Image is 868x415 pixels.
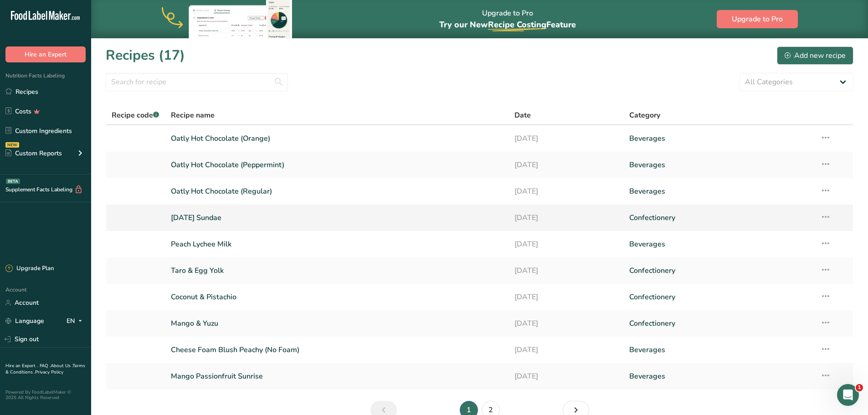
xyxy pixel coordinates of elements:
[5,46,86,62] button: Hire an Expert
[112,110,159,120] span: Recipe code
[5,149,62,158] div: Custom Reports
[5,363,85,375] a: Terms & Conditions .
[629,208,809,227] a: Confectionery
[171,110,215,121] span: Recipe name
[629,155,809,174] a: Beverages
[439,0,576,38] div: Upgrade to Pro
[514,208,618,227] a: [DATE]
[777,46,853,65] button: Add new recipe
[439,19,576,30] span: Try our New Feature
[514,340,618,359] a: [DATE]
[5,264,54,273] div: Upgrade Plan
[5,363,38,369] a: Hire an Expert .
[5,142,19,148] div: NEW
[488,19,546,30] span: Recipe Costing
[629,287,809,307] a: Confectionery
[629,261,809,280] a: Confectionery
[514,261,618,280] a: [DATE]
[514,314,618,333] a: [DATE]
[171,155,504,174] a: Oatly Hot Chocolate (Peppermint)
[171,340,504,359] a: Cheese Foam Blush Peachy (No Foam)
[514,287,618,307] a: [DATE]
[106,45,185,66] h1: Recipes (17)
[171,261,504,280] a: Taro & Egg Yolk
[106,73,288,91] input: Search for recipe
[629,110,660,121] span: Category
[6,179,20,184] div: BETA
[629,340,809,359] a: Beverages
[717,10,798,28] button: Upgrade to Pro
[514,182,618,201] a: [DATE]
[5,313,44,329] a: Language
[5,389,86,400] div: Powered By FoodLabelMaker © 2025 All Rights Reserved
[514,235,618,254] a: [DATE]
[171,314,504,333] a: Mango & Yuzu
[514,129,618,148] a: [DATE]
[514,155,618,174] a: [DATE]
[629,235,809,254] a: Beverages
[35,369,63,375] a: Privacy Policy
[171,208,504,227] a: [DATE] Sundae
[514,367,618,386] a: [DATE]
[629,367,809,386] a: Beverages
[629,182,809,201] a: Beverages
[732,14,783,25] span: Upgrade to Pro
[171,235,504,254] a: Peach Lychee Milk
[40,363,51,369] a: FAQ .
[785,50,846,61] div: Add new recipe
[629,314,809,333] a: Confectionery
[514,110,531,121] span: Date
[837,384,859,406] iframe: Intercom live chat
[171,182,504,201] a: Oatly Hot Chocolate (Regular)
[856,384,863,391] span: 1
[171,129,504,148] a: Oatly Hot Chocolate (Orange)
[629,129,809,148] a: Beverages
[51,363,72,369] a: About Us .
[171,367,504,386] a: Mango Passionfruit Sunrise
[171,287,504,307] a: Coconut & Pistachio
[67,316,86,327] div: EN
